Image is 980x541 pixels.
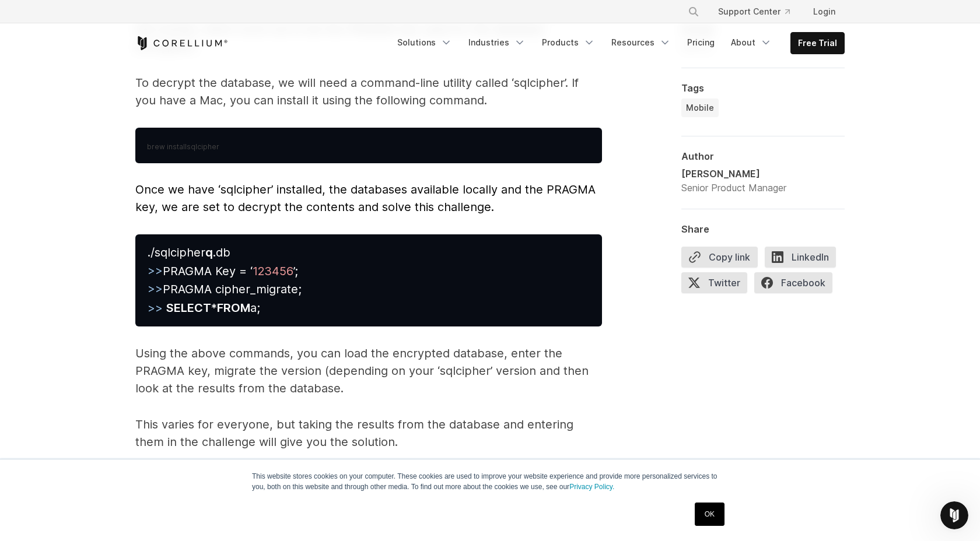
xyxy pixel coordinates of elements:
span: ./sqlcipher .db PRAGMA Key = ‘ ’; PRAGMA cipher_migrate; * a; [148,245,302,315]
a: Twitter [681,272,754,298]
span: Mobile [686,102,714,114]
span: >> [148,301,163,315]
span: Twitter [681,272,747,293]
a: Products [535,32,602,53]
a: Corellium Home [135,36,228,50]
span: >> [148,264,163,278]
span: 123456 [253,264,293,278]
a: About [724,32,779,53]
p: Using the above commands, you can load the encrypted database, enter the PRAGMA key, migrate the ... [135,345,602,397]
a: LinkedIn [765,247,843,272]
span: brew install [147,142,187,151]
div: Share [681,223,845,235]
a: Solutions [390,32,459,53]
strong: SELECT [166,301,211,315]
span: Facebook [754,272,832,293]
div: Navigation Menu [674,1,845,22]
div: Author [681,150,845,162]
iframe: Intercom live chat [940,501,968,529]
a: Privacy Policy. [569,483,614,491]
div: [PERSON_NAME] [681,167,786,181]
a: Support Center [709,1,799,22]
p: This website stores cookies on your computer. These cookies are used to improve your website expe... [252,471,728,492]
span: Once we have ‘sqlcipher’ installed, the databases available locally and the PRAGMA key, we are se... [135,182,596,214]
button: Search [683,1,704,22]
a: Facebook [754,272,839,298]
strong: q [205,245,213,259]
button: Copy link [681,247,758,268]
a: Resources [604,32,678,53]
div: Tags [681,82,845,94]
div: Navigation Menu [390,32,845,54]
a: Industries [461,32,533,53]
span: >> [148,282,163,296]
span: LinkedIn [765,247,836,268]
a: Pricing [680,32,722,53]
a: Free Trial [791,33,844,54]
div: Senior Product Manager [681,181,786,195]
a: OK [695,503,724,526]
p: To decrypt the database, we will need a command-line utility called ‘sqlcipher’. If you have a Ma... [135,74,602,109]
span: sqlcipher [187,142,219,151]
strong: FROM [217,301,250,315]
p: This varies for everyone, but taking the results from the database and entering them in the chall... [135,416,602,451]
a: Login [804,1,845,22]
a: Mobile [681,99,719,117]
